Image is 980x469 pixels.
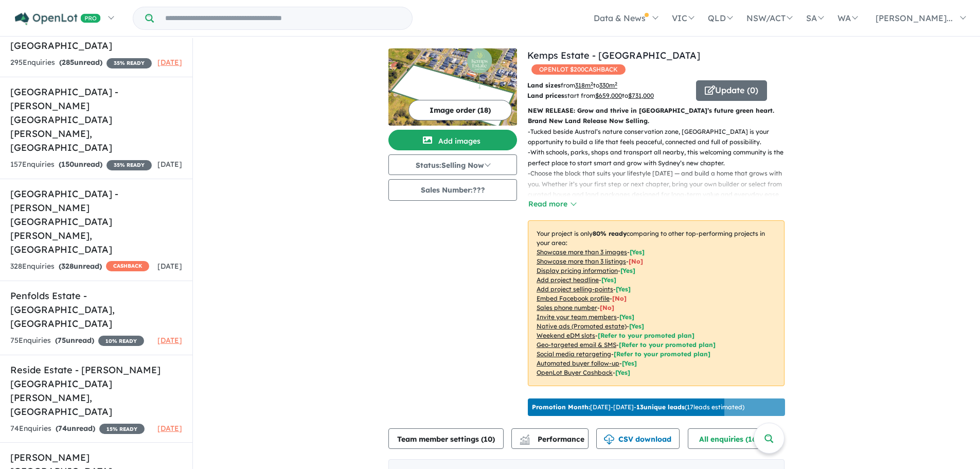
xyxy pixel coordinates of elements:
[56,424,95,433] strong: ( unread)
[537,257,626,265] u: Showcase more than 3 listings
[601,276,616,284] span: [ Yes ]
[408,100,512,120] button: Image order (18)
[156,7,410,29] input: Try estate name, suburb, builder or developer
[15,12,101,25] img: Openlot PRO Logo White
[528,147,793,168] p: - With schools, parks, shops and transport all nearby, this welcoming community is the perfect pl...
[537,294,610,302] u: Embed Facebook profile
[61,262,74,271] span: 328
[388,48,517,126] img: Kemps Estate - Austral
[537,332,595,339] u: Weekend eDM slots
[628,92,654,99] u: $ 731,000
[528,220,785,386] p: Your project is only comparing to other top-performing projects in your area: - - - - - - - - - -...
[591,81,593,86] sup: 2
[59,160,102,169] strong: ( unread)
[598,332,694,339] span: [Refer to your promoted plan]
[10,187,182,256] h5: [GEOGRAPHIC_DATA] - [PERSON_NAME][GEOGRAPHIC_DATA][PERSON_NAME] , [GEOGRAPHIC_DATA]
[615,81,617,86] sup: 2
[537,313,617,321] u: Invite your team members
[600,304,614,311] span: [ No ]
[511,428,589,449] button: Performance
[10,159,152,171] div: 157 Enquir ies
[575,81,593,89] u: 318 m
[616,285,631,293] span: [ Yes ]
[62,58,74,67] span: 285
[58,424,67,433] span: 74
[629,257,643,265] span: [ No ]
[629,322,644,330] span: [Yes]
[537,285,613,293] u: Add project selling-points
[599,81,617,89] u: 330 m
[527,81,561,89] b: Land sizes
[10,335,144,347] div: 75 Enquir ies
[531,64,626,75] span: OPENLOT $ 200 CASHBACK
[106,261,149,271] span: CASHBACK
[388,428,504,449] button: Team member settings (10)
[388,154,517,175] button: Status:Selling Now
[520,438,530,444] img: bar-chart.svg
[595,92,622,99] u: $ 659,000
[10,423,145,435] div: 74 Enquir ies
[596,428,680,449] button: CSV download
[528,106,785,127] p: NEW RELEASE: Grow and thrive in [GEOGRAPHIC_DATA]’s future green heart. Brand New Land Release No...
[688,428,781,449] button: All enquiries (16)
[619,313,634,321] span: [ Yes ]
[58,336,66,345] span: 75
[106,160,152,170] span: 35 % READY
[537,350,611,358] u: Social media retargeting
[528,168,793,200] p: - Choose the block that suits your lifestyle [DATE] — and build a home that grows with you. Wheth...
[528,127,793,148] p: - Tucked beside Austral’s nature conservation zone, [GEOGRAPHIC_DATA] is your opportunity to buil...
[388,179,517,201] button: Sales Number:???
[537,341,616,349] u: Geo-targeted email & SMS
[10,85,182,154] h5: [GEOGRAPHIC_DATA] - [PERSON_NAME][GEOGRAPHIC_DATA][PERSON_NAME] , [GEOGRAPHIC_DATA]
[157,58,182,67] span: [DATE]
[614,350,710,358] span: [Refer to your promoted plan]
[99,424,145,434] span: 15 % READY
[537,267,618,274] u: Display pricing information
[612,294,627,302] span: [ No ]
[537,369,613,376] u: OpenLot Buyer Cashback
[615,369,630,376] span: [Yes]
[696,80,767,101] button: Update (0)
[157,160,182,169] span: [DATE]
[876,13,953,23] span: [PERSON_NAME]...
[157,424,182,433] span: [DATE]
[528,198,576,210] button: Read more
[630,248,645,256] span: [ Yes ]
[532,403,744,412] p: [DATE] - [DATE] - ( 17 leads estimated)
[537,359,619,367] u: Automated buyer follow-up
[622,92,654,99] span: to
[527,49,700,61] a: Kemps Estate - [GEOGRAPHIC_DATA]
[537,304,597,311] u: Sales phone number
[604,435,614,445] img: download icon
[10,57,152,69] div: 295 Enquir ies
[619,341,716,349] span: [Refer to your promoted plan]
[636,403,685,411] b: 13 unique leads
[527,80,688,91] p: from
[388,130,517,150] button: Add images
[98,336,144,346] span: 10 % READY
[59,262,102,271] strong: ( unread)
[520,435,529,440] img: line-chart.svg
[521,435,584,444] span: Performance
[537,248,627,256] u: Showcase more than 3 images
[106,58,152,68] span: 35 % READY
[10,260,149,273] div: 328 Enquir ies
[61,160,74,169] span: 150
[527,91,688,101] p: start from
[10,363,182,419] h5: Reside Estate - [PERSON_NAME][GEOGRAPHIC_DATA][PERSON_NAME] , [GEOGRAPHIC_DATA]
[532,403,590,411] b: Promotion Month:
[537,322,627,330] u: Native ads (Promoted estate)
[157,262,182,271] span: [DATE]
[527,92,564,99] b: Land prices
[593,230,627,237] b: 80 % ready
[593,81,617,89] span: to
[59,58,102,67] strong: ( unread)
[484,435,492,444] span: 10
[620,267,635,274] span: [ Yes ]
[537,276,599,284] u: Add project headline
[55,336,94,345] strong: ( unread)
[10,289,182,331] h5: Penfolds Estate - [GEOGRAPHIC_DATA] , [GEOGRAPHIC_DATA]
[622,359,637,367] span: [Yes]
[157,336,182,345] span: [DATE]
